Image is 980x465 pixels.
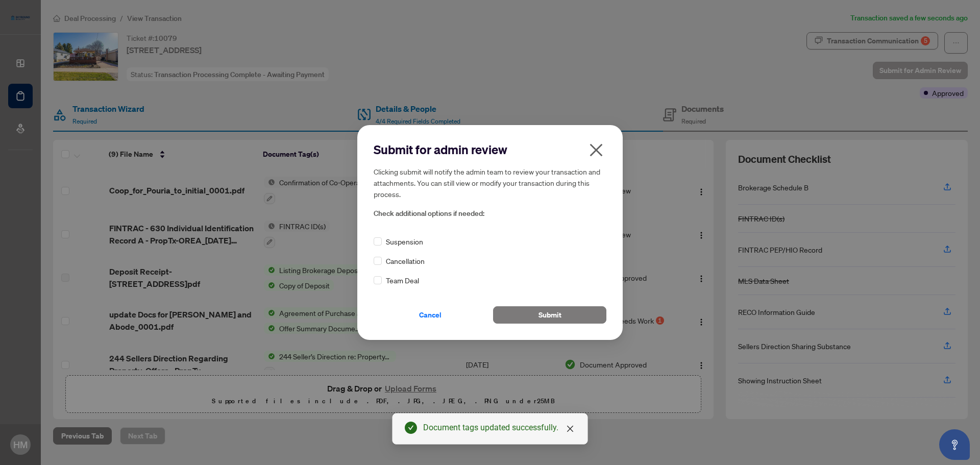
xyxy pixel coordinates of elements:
[386,275,419,286] span: Team Deal
[588,142,604,158] span: close
[939,429,970,460] button: Open asap
[386,255,425,266] span: Cancellation
[374,166,606,200] h5: Clicking submit will notify the admin team to review your transaction and attachments. You can st...
[374,208,606,219] span: Check additional options if needed:
[374,306,487,324] button: Cancel
[374,141,606,158] h2: Submit for admin review
[565,423,576,434] a: Close
[386,236,423,247] span: Suspension
[566,425,574,433] span: close
[419,307,442,323] span: Cancel
[493,306,606,324] button: Submit
[423,422,575,434] div: Document tags updated successfully.
[538,307,561,323] span: Submit
[405,422,417,434] span: check-circle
